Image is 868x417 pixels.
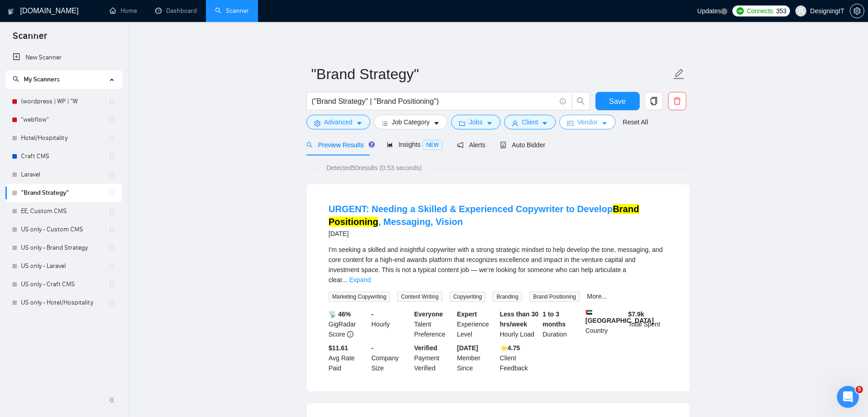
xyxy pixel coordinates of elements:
span: edit [673,68,685,80]
span: info-circle [560,98,566,104]
b: 📡 46% [329,310,351,318]
span: Branding [493,292,522,302]
span: user [798,8,804,14]
b: Verified [414,344,437,352]
span: caret-down [601,120,608,127]
img: logo [8,4,14,19]
li: Laravel [5,166,122,184]
span: caret-down [542,120,548,127]
iframe: Intercom live chat [837,386,859,408]
a: "webflow" [21,111,108,129]
span: Jobs [469,117,483,127]
span: Client [522,117,538,127]
span: Vendor [577,117,597,127]
div: Avg Rate Paid [327,343,370,373]
div: Company Size [369,343,412,373]
span: Alerts [457,141,485,149]
a: Hotel/Hospitality [21,129,108,147]
button: folderJobscaret-down [451,115,500,129]
li: US only - Custom CMS [5,220,122,239]
a: US only - Craft CMS [21,275,108,294]
li: (wordpress | WP | "W [5,92,122,111]
a: homeHome [110,7,137,15]
button: search [572,92,590,110]
button: settingAdvancedcaret-down [306,115,370,129]
span: folder [459,120,465,127]
a: Expand [349,276,371,283]
span: search [306,142,313,148]
span: Content Writing [397,292,442,302]
b: - [371,344,374,352]
a: US only - Custom CMS [21,220,108,239]
a: URGENT: Needing a Skilled & Experienced Copywriter to DevelopBrand Positioning, Messaging, Vision [329,204,639,227]
div: Hourly Load [498,309,541,339]
span: Updates [697,7,721,15]
a: Laravel [21,166,108,184]
div: Total Spent [626,309,669,339]
span: I'm seeking a skilled and insightful copywriter with a strong strategic mindset to help develop t... [329,246,663,283]
span: notification [457,142,463,148]
span: Insights [387,141,442,148]
a: setting [850,7,864,15]
span: Connects: [747,6,774,16]
img: upwork-logo.png [736,7,744,15]
span: search [572,97,589,105]
span: holder [108,189,116,197]
li: US only - Hotel/Hospitality [5,294,122,312]
span: Copywriting [450,292,486,302]
a: US only - Hotel/Hospitality [21,294,108,312]
span: 5 [856,386,863,393]
span: robot [500,142,506,148]
b: [GEOGRAPHIC_DATA] [585,309,654,324]
span: Job Category [392,117,430,127]
span: bars [382,120,388,127]
span: Save [609,96,626,107]
button: Save [595,92,640,110]
a: dashboardDashboard [155,7,197,15]
button: idcardVendorcaret-down [559,115,615,129]
div: Country [584,309,626,339]
div: Talent Preference [412,309,455,339]
span: caret-down [356,120,363,127]
mark: Positioning [329,217,379,227]
a: More... [587,293,607,300]
div: Tooltip anchor [368,140,376,149]
a: New Scanner [13,48,115,67]
li: US only - Laravel [5,257,122,275]
span: Brand Positioning [529,292,579,302]
span: holder [108,299,116,306]
span: holder [108,281,116,288]
span: holder [108,244,116,251]
span: user [512,120,518,127]
b: Expert [457,310,477,318]
span: My Scanners [24,75,60,83]
div: Member Since [455,343,498,373]
mark: Brand [613,204,639,214]
li: "webflow" [5,111,122,129]
div: [DATE] [329,228,668,239]
div: Duration [541,309,584,339]
a: US only - Laravel [21,257,108,275]
a: Reset All [623,117,648,127]
div: Experience Level [455,309,498,339]
li: Hotel/Hospitality [5,129,122,147]
span: 353 [776,6,786,16]
span: setting [850,7,864,15]
a: (wordpress | WP | "W [21,92,108,111]
b: $ 7.9k [628,310,644,318]
span: caret-down [486,120,493,127]
a: EE, Custom CMS [21,202,108,220]
li: US only - Brand Strategy [5,239,122,257]
span: holder [108,208,116,215]
li: EE, Custom CMS [5,202,122,220]
button: copy [645,92,663,110]
li: "Brand Strategy" [5,184,122,202]
b: ⭐️ 4.75 [500,344,520,352]
span: holder [108,226,116,233]
button: barsJob Categorycaret-down [374,115,447,129]
b: 1 to 3 months [542,310,566,328]
span: setting [314,120,321,127]
a: searchScanner [215,7,249,15]
span: Marketing Copywriting [329,292,390,302]
span: Auto Bidder [500,141,545,149]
